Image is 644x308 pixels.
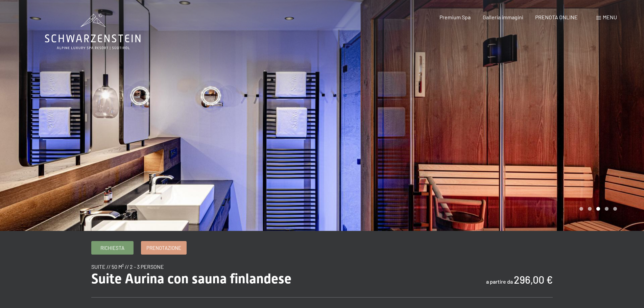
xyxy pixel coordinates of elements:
span: suite // 50 m² // 2 - 3 persone [91,263,164,270]
b: 296,00 € [514,274,553,286]
a: Premium Spa [439,14,471,20]
a: PRENOTA ONLINE [535,14,578,20]
a: Richiesta [92,241,133,254]
span: Menu [603,14,617,20]
a: Prenotazione [141,241,186,254]
span: a partire da [486,278,513,285]
span: Richiesta [100,244,124,252]
span: Prenotazione [146,244,181,252]
a: Galleria immagini [483,14,523,20]
span: Suite Aurina con sauna finlandese [91,271,291,287]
